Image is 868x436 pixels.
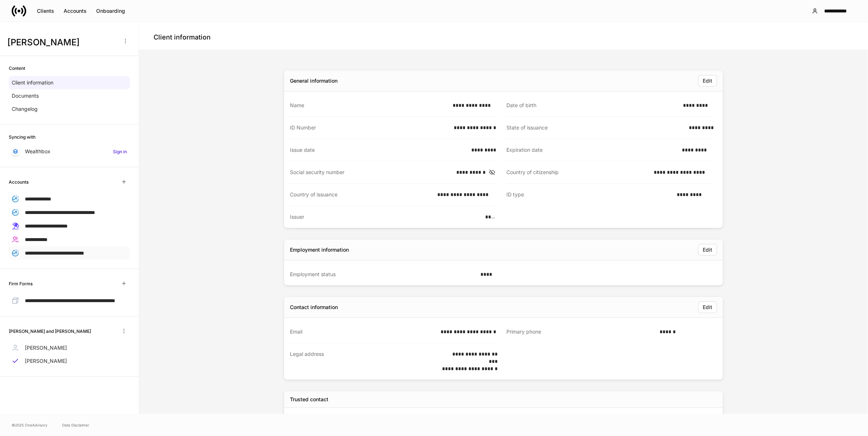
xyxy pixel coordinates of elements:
[290,304,338,311] div: Contact information
[7,37,117,48] h3: [PERSON_NAME]
[9,65,25,72] h6: Content
[12,105,38,113] p: Changelog
[506,124,684,131] div: State of issuance
[25,148,50,155] p: Wealthbox
[703,304,712,311] div: Edit
[91,5,130,17] button: Onboarding
[154,33,211,42] h4: Client information
[9,89,130,102] a: Documents
[506,146,678,154] div: Expiration date
[12,79,53,86] p: Client information
[506,328,655,336] div: Primary phone
[9,341,130,354] a: [PERSON_NAME]
[698,75,717,87] button: Edit
[62,422,89,428] a: Data Disclaimer
[113,148,127,155] h6: Sign in
[9,328,91,335] h6: [PERSON_NAME] and [PERSON_NAME]
[290,191,433,198] div: Country of issuance
[25,357,67,365] p: [PERSON_NAME]
[703,246,712,253] div: Edit
[9,354,130,368] a: [PERSON_NAME]
[25,344,67,352] p: [PERSON_NAME]
[9,145,130,158] a: WealthboxSign in
[698,244,717,256] button: Edit
[12,422,48,428] span: © 2025 OneAdvisory
[703,77,712,84] div: Edit
[9,280,33,287] h6: Firm Forms
[290,328,436,335] div: Email
[506,169,649,176] div: Country of citizenship
[290,146,467,154] div: Issue date
[290,102,449,109] div: Name
[9,76,130,89] a: Client information
[290,350,437,372] div: Legal address
[9,102,130,116] a: Changelog
[290,124,450,131] div: ID Number
[32,5,59,17] button: Clients
[59,5,91,17] button: Accounts
[698,301,717,313] button: Edit
[290,396,328,403] h5: Trusted contact
[290,271,476,278] div: Employment status
[64,7,87,15] div: Accounts
[9,134,35,140] h6: Syncing with
[506,102,679,109] div: Date of birth
[96,7,125,15] div: Onboarding
[12,92,39,99] p: Documents
[9,178,29,185] h6: Accounts
[290,213,481,221] div: Issuer
[290,246,349,253] div: Employment information
[506,191,672,199] div: ID type
[37,7,54,15] div: Clients
[290,77,337,84] div: General information
[290,169,452,176] div: Social security number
